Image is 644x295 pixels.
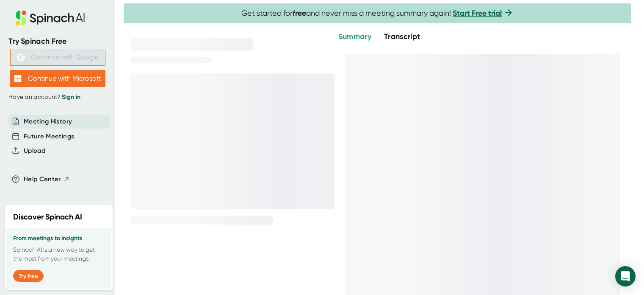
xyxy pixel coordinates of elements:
img: Aehbyd4JwY73AAAAAElFTkSuQmCC [17,53,25,61]
div: Have an account? [8,93,107,101]
span: Get started for and never miss a meeting summary again! [241,8,514,18]
button: Upload [24,146,45,156]
div: Try Spinach Free [8,37,107,46]
button: Summary [338,31,371,42]
p: Spinach AI is a new way to get the most from your meetings [13,245,105,263]
button: Transcript [384,31,420,42]
span: Summary [338,32,371,41]
button: Try free [13,270,44,282]
div: Open Intercom Messenger [615,266,636,287]
a: Start Free trial [453,8,502,18]
span: Transcript [384,32,420,41]
button: Help Center [24,174,70,184]
button: Meeting History [24,117,72,126]
button: Continue with Microsoft [10,70,105,87]
button: Future Meetings [24,132,74,141]
span: Help Center [24,174,61,184]
b: free [293,8,306,18]
h2: Discover Spinach AI [13,211,82,223]
button: Continue with Google [10,49,105,66]
a: Sign in [62,93,80,101]
h3: From meetings to insights [13,235,105,242]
